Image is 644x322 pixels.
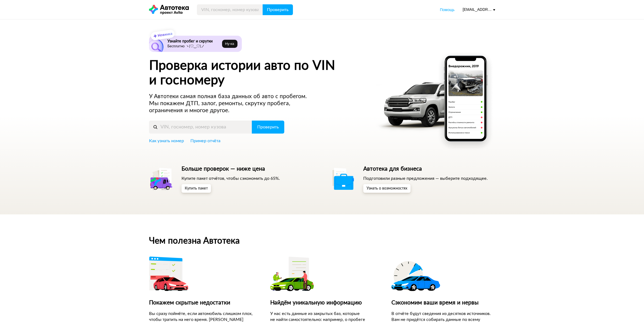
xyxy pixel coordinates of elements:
p: У Автотеки самая полная база данных об авто с пробегом. Мы покажем ДТП, залог, ремонты, скрутку п... [149,93,317,114]
span: Ну‑ка [225,42,234,46]
h1: Проверка истории авто по VIN и госномеру [149,58,369,88]
input: VIN, госномер, номер кузова [197,4,263,15]
h6: Узнайте пробег и скрутки [167,39,220,44]
button: Узнать о возможностях [363,184,411,193]
span: Проверить [257,125,279,129]
a: Помощь [440,7,454,12]
span: Проверить [267,8,289,12]
h4: Сэкономим ваши время и нервы [391,299,495,306]
h4: Покажем скрытые недостатки [149,299,253,306]
button: Проверить [263,4,293,15]
button: Купить пакет [181,184,211,193]
h2: Чем полезна Автотека [149,236,495,246]
a: Как узнать номер [149,138,184,144]
p: Бесплатно ヽ(♡‿♡)ノ [167,44,220,49]
span: Купить пакет [185,187,208,190]
p: Купите пакет отчётов, чтобы сэкономить до 65%. [181,175,280,181]
div: [EMAIL_ADDRESS][DOMAIN_NAME] [463,7,495,12]
input: VIN, госномер, номер кузова [149,121,252,134]
h5: Автотека для бизнеса [363,165,488,172]
p: Подготовили разные предложения — выберите подходящее. [363,175,488,181]
a: Пример отчёта [190,138,220,144]
span: Помощь [440,8,454,12]
h5: Больше проверок — ниже цена [181,165,280,172]
h4: Найдём уникальную информацию [270,299,374,306]
button: Проверить [252,121,284,134]
span: Узнать о возможностях [366,187,407,190]
strong: Новинка [157,32,172,38]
